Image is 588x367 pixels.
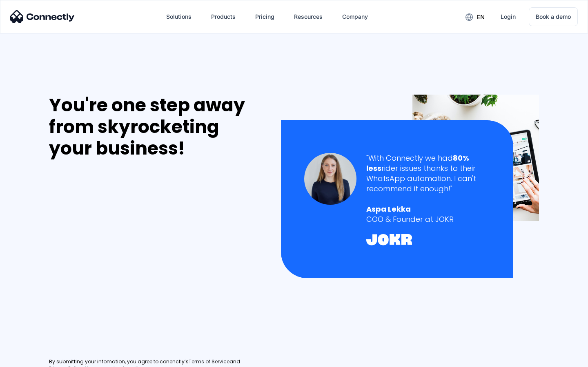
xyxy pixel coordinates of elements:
[10,10,75,23] img: Connectly Logo
[294,11,323,22] div: Resources
[211,11,236,22] div: Products
[366,204,411,214] strong: Aspa Lekka
[342,11,368,22] div: Company
[529,7,578,26] a: Book a demo
[366,214,490,224] div: COO & Founder at JOKR
[366,153,490,194] div: "With Connectly we had rider issues thanks to their WhatsApp automation. I can't recommend it eno...
[366,153,469,173] strong: 80% less
[477,11,485,23] div: en
[166,11,192,22] div: Solutions
[16,353,49,364] ul: Language list
[49,169,171,349] iframe: Form 0
[49,95,264,159] div: You're one step away from skyrocketing your business!
[494,7,522,27] a: Login
[249,7,281,27] a: Pricing
[8,353,49,364] aside: Language selected: English
[255,11,274,22] div: Pricing
[189,358,229,365] a: Terms of Service
[501,11,516,22] div: Login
